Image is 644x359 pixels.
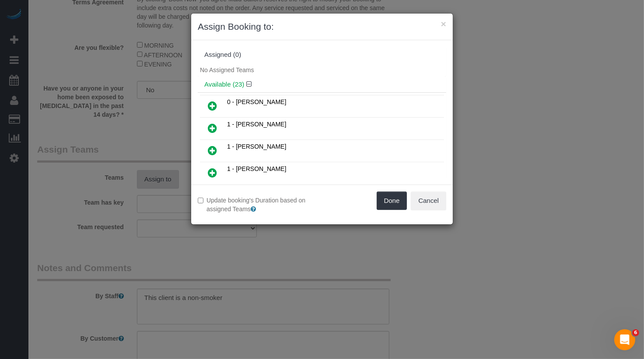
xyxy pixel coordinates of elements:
span: 1 - [PERSON_NAME] [227,121,286,128]
input: Update booking's Duration based on assigned Teams [198,198,203,203]
span: No Assigned Teams [200,66,254,73]
h3: Assign Booking to: [198,20,446,33]
label: Update booking's Duration based on assigned Teams [198,196,315,213]
span: 0 - [PERSON_NAME] [227,98,286,105]
button: Cancel [411,192,446,210]
div: Assigned (0) [204,51,440,59]
h4: Available (23) [204,81,440,88]
span: 6 [632,329,639,336]
span: 1 - [PERSON_NAME] [227,143,286,150]
button: × [441,19,446,28]
iframe: Intercom live chat [614,329,635,350]
button: Done [377,192,407,210]
span: 1 - [PERSON_NAME] [227,165,286,172]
